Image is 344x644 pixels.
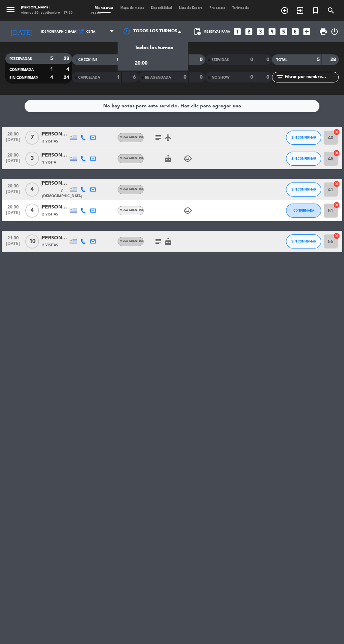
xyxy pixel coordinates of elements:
button: SIN CONFIRMAR [286,152,321,166]
strong: 1 [117,75,120,80]
i: exit_to_app [296,6,304,15]
i: power_settings_new [330,27,339,36]
span: SIN CONFIRMAR [291,157,316,160]
strong: 1 [50,67,53,72]
span: 3 Visitas [42,139,58,144]
span: 3 [25,152,39,166]
button: menu [5,4,16,16]
i: menu [5,4,16,15]
i: cancel [333,232,340,239]
span: MESA ADENTRO [120,188,143,191]
span: 21:30 [4,233,22,241]
strong: 5 [50,56,53,61]
span: SIN CONFIRMAR [291,135,316,139]
span: TOTAL [276,58,287,62]
div: [PERSON_NAME] [40,203,68,211]
button: SIN CONFIRMAR [286,131,321,145]
i: looks_two [244,27,253,36]
strong: 4 [66,67,71,72]
i: looks_6 [291,27,300,36]
strong: 0 [200,75,204,80]
span: Mapa de mesas [117,6,147,9]
span: 20:00 [4,130,22,138]
span: SERVIDAS [212,58,229,62]
strong: 24 [64,75,71,80]
span: MESA ADENTRO [120,157,143,160]
strong: 28 [64,56,71,61]
i: child_care [184,206,192,215]
span: print [319,27,328,36]
div: viernes 26. septiembre - 17:59 [21,11,73,16]
i: subject [154,133,163,142]
span: Disponibilidad [147,6,176,9]
span: [DATE] [4,138,22,146]
span: Cena [86,30,95,34]
span: Lista de Espera [176,6,206,9]
i: cake [164,237,172,246]
span: 20:30 [4,203,22,211]
strong: 0 [184,75,186,80]
i: add_box [302,27,311,36]
button: SIN CONFIRMAR [286,182,321,197]
span: 2 Visitas [42,243,58,248]
i: airplanemode_active [164,133,172,142]
span: 4 [25,204,39,218]
span: Reservas para [204,30,230,34]
span: [DATE] [4,211,22,219]
span: CONFIRMADA [293,208,314,212]
div: [PERSON_NAME] [21,5,73,11]
i: cancel [333,128,340,135]
strong: 0 [200,57,204,62]
span: 7 [DEMOGRAPHIC_DATA] [42,188,82,199]
i: filter_list [276,73,284,81]
span: 20:00 [4,151,22,159]
i: child_care [184,154,192,163]
span: Todos los turnos [135,44,173,52]
i: looks_4 [267,27,277,36]
span: MESA ADENTRO [120,209,143,212]
i: looks_one [233,27,242,36]
span: 1 Visita [42,160,56,165]
i: [DATE] [5,25,38,39]
i: cancel [333,180,340,187]
div: [PERSON_NAME] [40,234,68,242]
button: CONFIRMADA [286,204,321,218]
span: [DATE] [4,241,22,250]
i: add_circle_outline [280,6,289,15]
span: Mis reservas [91,6,117,9]
div: [PERSON_NAME] [40,179,68,187]
span: NO SHOW [212,76,230,79]
strong: 28 [330,57,337,62]
i: arrow_drop_down [65,27,74,36]
span: SIN CONFIRMAR [9,76,38,80]
span: [DATE] [4,190,22,198]
i: cancel [333,150,340,157]
span: CHECK INS [78,58,98,62]
i: turned_in_not [311,6,320,15]
span: Pre-acceso [206,6,229,9]
span: 4 [25,182,39,197]
i: cancel [333,201,340,208]
div: [PERSON_NAME] [40,151,68,159]
span: CONFIRMADA [9,68,34,72]
div: [PERSON_NAME][EMAIL_ADDRESS][PERSON_NAME][DOMAIN_NAME] [40,130,68,138]
i: looks_5 [279,27,288,36]
span: 20:00 [135,59,147,67]
strong: 4 [50,75,53,80]
i: cake [164,154,172,163]
i: subject [154,237,163,246]
i: search [327,6,335,15]
span: 2 Visitas [42,212,58,217]
span: SIN CONFIRMAR [291,187,316,191]
span: RE AGENDADA [145,76,171,79]
span: 10 [25,234,39,248]
span: pending_actions [193,27,201,36]
span: 7 [25,131,39,145]
i: looks_3 [256,27,265,36]
button: SIN CONFIRMAR [286,234,321,248]
input: Filtrar por nombre... [284,73,338,81]
strong: 0 [250,57,253,62]
div: No hay notas para este servicio. Haz clic para agregar una [103,102,241,110]
strong: 0 [117,57,120,62]
span: RESERVADAS [9,57,32,61]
